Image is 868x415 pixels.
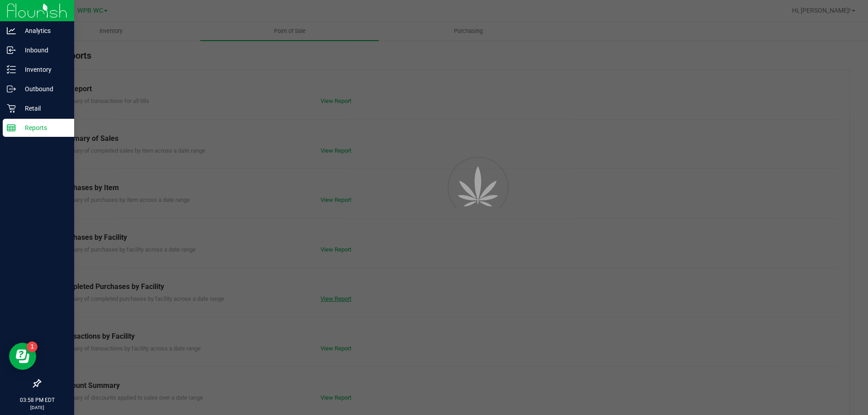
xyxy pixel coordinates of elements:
[4,404,70,411] p: [DATE]
[7,26,16,35] inline-svg: Analytics
[16,64,70,75] p: Inventory
[7,84,16,93] inline-svg: Outbound
[7,46,16,55] inline-svg: Inbound
[7,104,16,113] inline-svg: Retail
[27,341,38,352] iframe: Resource center unread badge
[7,65,16,74] inline-svg: Inventory
[16,103,70,114] p: Retail
[16,25,70,36] p: Analytics
[16,84,70,94] p: Outbound
[16,45,70,56] p: Inbound
[7,123,16,132] inline-svg: Reports
[16,122,70,133] p: Reports
[4,396,70,404] p: 03:58 PM EDT
[9,343,36,370] iframe: Resource center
